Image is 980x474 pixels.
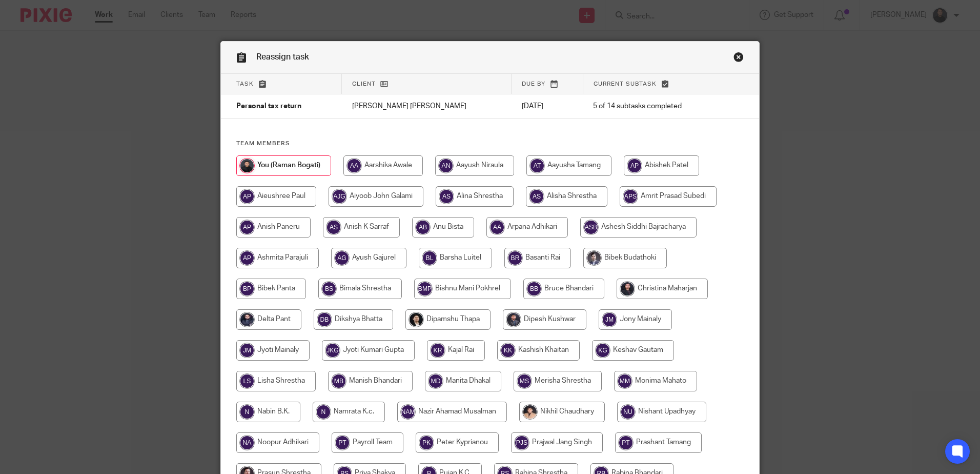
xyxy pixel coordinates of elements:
h4: Team members [236,140,744,148]
span: Due by [522,81,545,87]
td: 5 of 14 subtasks completed [583,94,720,119]
span: Reassign task [256,53,309,61]
a: Close this dialog window [733,52,744,66]
p: [PERSON_NAME] [PERSON_NAME] [352,101,501,111]
p: [DATE] [522,101,573,111]
span: Client [352,81,376,87]
span: Personal tax return [236,103,301,110]
span: Current subtask [594,81,657,87]
span: Task [236,81,254,87]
